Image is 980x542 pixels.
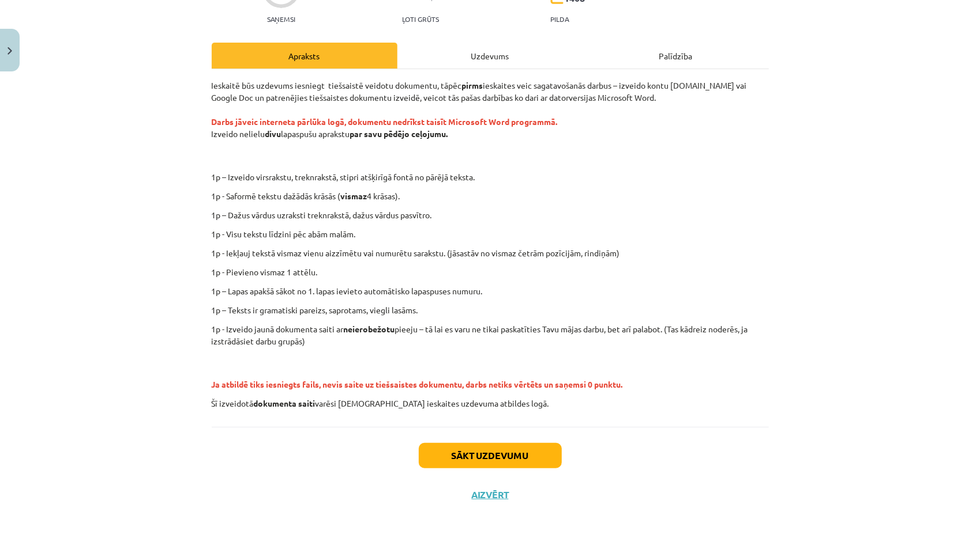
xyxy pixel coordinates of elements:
p: 1p - Saformē tekstu dažādās krāsās ( 4 krāsas). [212,190,769,202]
p: Šī izveidotā varēsi [DEMOGRAPHIC_DATA] ieskaites uzdevuma atbildes logā. [212,397,769,410]
div: Palīdzība [583,43,769,69]
p: Saņemsi [262,15,300,23]
p: 1p – Teksts ir gramatiski pareizs, saprotams, viegli lasāms. [212,304,769,316]
strong: par savu pēdējo ceļojumu. [350,128,448,139]
p: 1p - Iekļauj tekstā vismaz vienu aizzīmētu vai numurētu sarakstu. (jāsastāv no vismaz četrām pozī... [212,247,769,259]
strong: divu [265,128,281,139]
p: Ieskaitē būs uzdevums iesniegt tiešsaistē veidotu dokumentu, tāpēc ieskaites veic sagatavošanās d... [212,79,769,164]
div: Uzdevums [397,43,583,69]
strong: Darbs jāveic interneta pārlūka logā, dokumentu nedrīkst taisīt Microsoft Word programmā. [212,116,558,127]
p: 1p – Dažus vārdus uzraksti treknrakstā, dažus vārdus pasvītro. [212,209,769,221]
strong: neierobežotu [344,324,395,334]
div: Apraksts [212,43,397,69]
img: icon-close-lesson-0947bae3869378f0d4975bcd49f059093ad1ed9edebbc8119c70593378902aed.svg [7,47,12,55]
p: pilda [550,15,569,23]
p: 1p – Lapas apakšā sākot no 1. lapas ievieto automātisko lapaspuses numuru. [212,285,769,297]
strong: vismaz [341,191,367,201]
button: Aizvērt [468,489,512,501]
p: Ļoti grūts [402,15,439,23]
p: 1p - Pievieno vismaz 1 attēlu. [212,266,769,278]
span: Ja atbildē tiks iesniegts fails, nevis saite uz tiešsaistes dokumentu, darbs netiks vērtēts un sa... [212,379,623,389]
p: 1p - Visu tekstu līdzini pēc abām malām. [212,228,769,240]
strong: dokumenta saiti [254,398,316,408]
p: 1p – Izveido virsrakstu, treknrakstā, stipri atšķirīgā fontā no pārējā teksta. [277,171,780,183]
button: Sākt uzdevumu [419,443,562,468]
strong: pirms [462,80,483,90]
p: 1p - Izveido jaunā dokumenta saiti ar pieeju – tā lai es varu ne tikai paskatīties Tavu mājas dar... [212,323,769,347]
